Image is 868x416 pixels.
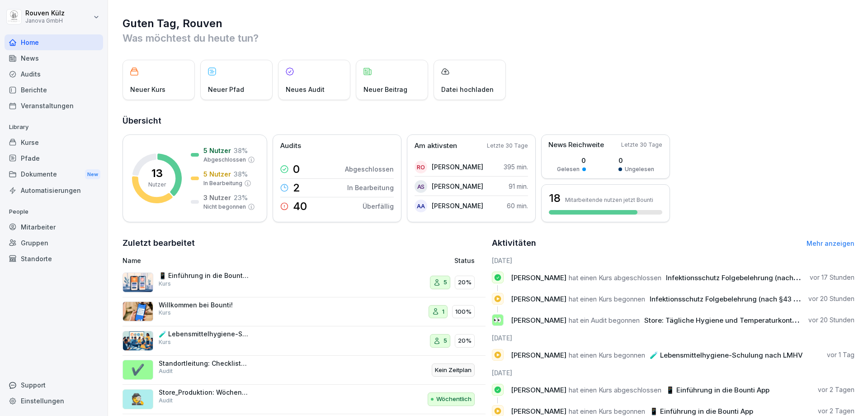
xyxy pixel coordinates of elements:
p: Gelesen [557,165,580,173]
p: Was möchtest du heute tun? [123,31,854,45]
h1: Guten Tag, Rouven [123,16,854,31]
p: 23 % [234,193,248,202]
span: Store: Tägliche Hygiene und Temperaturkontrolle bis 12.00 Mittag [644,316,860,325]
a: DokumenteNew [5,166,103,183]
p: Audit [159,397,173,405]
p: 38 % [234,169,248,179]
h2: Übersicht [123,115,854,127]
span: [PERSON_NAME] [511,316,566,325]
p: 40 [293,201,307,212]
div: Support [5,377,103,393]
div: Dokumente [5,166,103,183]
p: Library [5,120,103,134]
p: [PERSON_NAME] [432,201,483,210]
span: 🧪 Lebensmittelhygiene-Schulung nach LMHV [650,351,803,359]
p: 5 Nutzer [203,169,231,179]
p: Kurs [159,309,171,317]
p: 👀 [493,314,502,326]
p: Nutzer [148,181,166,189]
div: Audits [5,66,103,82]
p: 2 [293,182,300,193]
p: Neuer Kurs [130,85,165,94]
a: ✔️Standortleitung: Checkliste 3.5.2 StoreAuditKein Zeitplan [123,356,486,385]
p: Kurs [159,338,171,346]
span: hat ein Audit begonnen [569,316,640,325]
a: Kurse [5,134,103,150]
p: Audits [280,141,301,151]
p: 91 min. [509,182,528,191]
p: Abgeschlossen [345,164,394,174]
p: Am aktivsten [415,141,457,151]
img: mi2x1uq9fytfd6tyw03v56b3.png [123,273,153,292]
a: 📱 Einführung in die Bounti AppKurs520% [123,268,486,297]
p: Rouven Külz [25,10,65,17]
a: Mehr anzeigen [807,239,854,247]
p: Mitarbeitende nutzen jetzt Bounti [565,196,653,203]
p: vor 1 Tag [827,350,854,359]
p: 5 [443,278,447,287]
p: 60 min. [507,201,528,210]
p: Nicht begonnen [203,203,246,211]
div: Ro [415,161,427,173]
p: Kurs [159,280,171,288]
p: 0 [618,156,654,165]
a: Gruppen [5,235,103,251]
a: Einstellungen [5,393,103,409]
p: 5 [443,336,447,345]
a: News [5,50,103,66]
p: 📱 Einführung in die Bounti App [159,272,249,280]
p: 20% [458,336,472,345]
p: Ungelesen [625,165,654,173]
p: 395 min. [504,162,528,172]
span: hat einen Kurs abgeschlossen [569,386,661,394]
span: hat einen Kurs begonnen [569,295,645,303]
span: Infektionsschutz Folgebelehrung (nach §43 IfSG) [666,273,826,282]
p: Wöchentlich [436,395,472,404]
a: Mitarbeiter [5,219,103,235]
span: 📱 Einführung in die Bounti App [650,407,753,416]
h2: Zuletzt bearbeitet [123,237,486,249]
a: Berichte [5,82,103,98]
span: [PERSON_NAME] [511,407,566,416]
h6: [DATE] [492,256,855,265]
p: Abgeschlossen [203,156,246,164]
p: Letzte 30 Tage [487,142,528,150]
p: vor 2 Tagen [818,406,854,416]
p: Name [123,256,350,265]
p: 38 % [234,146,248,155]
p: 3 Nutzer [203,193,231,202]
p: 🧪 Lebensmittelhygiene-Schulung nach LMHV [159,330,249,338]
a: 🕵️Store_Produktion: Wöchentliche Kontrolle auf SchädlingeAuditWöchentlich [123,385,486,414]
p: 🕵️ [131,391,145,407]
a: Automatisierungen [5,182,103,198]
a: Standorte [5,251,103,267]
p: Neuer Beitrag [363,85,407,94]
p: Audit [159,367,173,375]
h3: 18 [549,191,561,206]
p: vor 20 Stunden [808,316,854,325]
p: 1 [442,307,444,316]
p: Store_Produktion: Wöchentliche Kontrolle auf Schädlinge [159,388,249,397]
p: vor 17 Stunden [810,273,854,282]
span: [PERSON_NAME] [511,351,566,359]
p: News Reichweite [548,140,604,150]
span: [PERSON_NAME] [511,295,566,303]
p: vor 2 Tagen [818,385,854,394]
p: In Bearbeitung [203,179,242,187]
p: People [5,205,103,219]
span: [PERSON_NAME] [511,386,566,394]
p: 13 [151,168,163,179]
img: h7jpezukfv8pwd1f3ia36uzh.png [123,331,153,351]
p: Standortleitung: Checkliste 3.5.2 Store [159,359,249,368]
p: Überfällig [363,201,394,211]
p: Status [454,256,475,265]
p: 0 [557,156,586,165]
span: 📱 Einführung in die Bounti App [666,386,769,394]
p: In Bearbeitung [347,183,394,192]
